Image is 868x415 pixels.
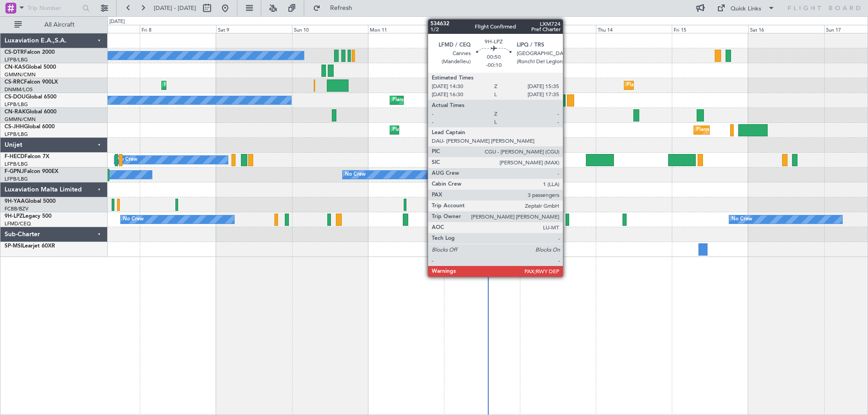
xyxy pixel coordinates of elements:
[627,79,720,92] div: Planned Maint Lagos ([PERSON_NAME])
[5,214,23,219] span: 9H-LPZ
[322,5,360,11] span: Refresh
[5,214,52,219] a: 9H-LPZLegacy 500
[444,25,520,33] div: Tue 12
[123,213,144,226] div: No Crew
[368,25,444,33] div: Mon 11
[5,176,28,182] a: LFPB/LBG
[5,79,24,85] span: CS-RRC
[5,169,24,174] span: F-GPNJ
[5,243,22,249] span: SP-MSI
[392,93,535,107] div: Planned Maint [GEOGRAPHIC_DATA] ([GEOGRAPHIC_DATA])
[5,86,33,93] a: DNMM/LOS
[5,50,24,55] span: CS-DTR
[712,1,779,15] button: Quick Links
[5,65,56,70] a: CN-KASGlobal 5000
[5,131,28,138] a: LFPB/LBG
[5,94,57,100] a: CS-DOUGlobal 6500
[5,101,28,108] a: LFPB/LBG
[672,25,748,33] div: Fri 15
[596,25,672,33] div: Thu 14
[5,56,28,63] a: LFPB/LBG
[5,71,36,78] a: GMMN/CMN
[5,94,26,100] span: CS-DOU
[154,4,196,12] span: [DATE] - [DATE]
[164,79,281,92] div: Planned Maint Larnaca ([GEOGRAPHIC_DATA] Intl)
[5,154,24,159] span: F-HECD
[5,199,25,204] span: 9H-YAA
[109,18,125,26] div: [DATE]
[520,25,596,33] div: Wed 13
[731,213,752,226] div: No Crew
[140,25,216,33] div: Fri 8
[5,161,28,168] a: LFPB/LBG
[5,109,26,115] span: CN-RAK
[392,123,535,137] div: Planned Maint [GEOGRAPHIC_DATA] ([GEOGRAPHIC_DATA])
[476,123,619,137] div: Planned Maint [GEOGRAPHIC_DATA] ([GEOGRAPHIC_DATA])
[5,199,56,204] a: 9H-YAAGlobal 5000
[309,1,363,15] button: Refresh
[5,169,58,174] a: F-GPNJFalcon 900EX
[731,5,761,14] div: Quick Links
[5,205,28,212] a: FCBB/BZV
[10,18,98,32] button: All Aircraft
[748,25,824,33] div: Sat 16
[5,50,55,55] a: CS-DTRFalcon 2000
[5,79,58,85] a: CS-RRCFalcon 900LX
[5,116,36,123] a: GMMN/CMN
[216,25,292,33] div: Sat 9
[345,168,366,182] div: No Crew
[5,154,49,159] a: F-HECDFalcon 7X
[696,123,839,137] div: Planned Maint [GEOGRAPHIC_DATA] ([GEOGRAPHIC_DATA])
[117,153,137,167] div: No Crew
[5,65,25,70] span: CN-KAS
[292,25,368,33] div: Sun 10
[24,22,95,28] span: All Aircraft
[5,124,24,130] span: CS-JHH
[5,124,55,130] a: CS-JHHGlobal 6000
[5,220,31,227] a: LFMD/CEQ
[5,243,55,249] a: SP-MSILearjet 60XR
[28,1,80,15] input: Trip Number
[547,49,594,62] div: Planned Maint Sofia
[5,109,57,115] a: CN-RAKGlobal 6000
